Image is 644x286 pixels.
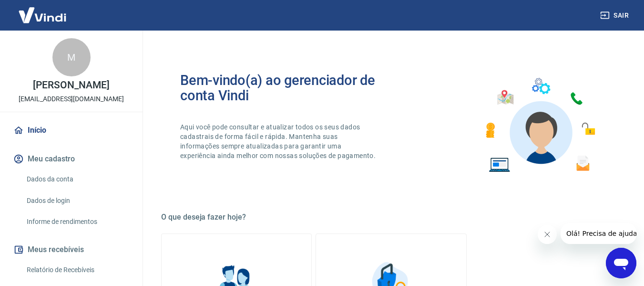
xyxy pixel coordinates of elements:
[11,120,131,141] a: Início
[180,122,378,160] p: Aqui você pode consultar e atualizar todos os seus dados cadastrais de forma fácil e rápida. Mant...
[11,0,73,30] img: Vindi
[180,73,391,103] h2: Bem-vindo(a) ao gerenciador de conta Vindi
[11,148,131,169] button: Meu cadastro
[6,7,80,14] span: Olá! Precisa de ajuda?
[23,191,131,211] a: Dados de login
[23,260,131,280] a: Relatório de Recebíveis
[161,212,621,222] h5: O que deseja fazer hoje?
[11,239,131,260] button: Meus recebíveis
[598,7,633,24] button: Sair
[606,248,636,278] iframe: Botão para abrir a janela de mensagens
[477,73,602,178] img: Imagem de um avatar masculino com diversos icones exemplificando as funcionalidades do gerenciado...
[561,223,636,244] iframe: Mensagem da empresa
[23,169,131,189] a: Dados da conta
[52,38,91,76] div: M
[538,225,557,244] iframe: Fechar mensagem
[19,94,124,104] p: [EMAIL_ADDRESS][DOMAIN_NAME]
[23,212,131,232] a: Informe de rendimentos
[33,80,109,90] p: [PERSON_NAME]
